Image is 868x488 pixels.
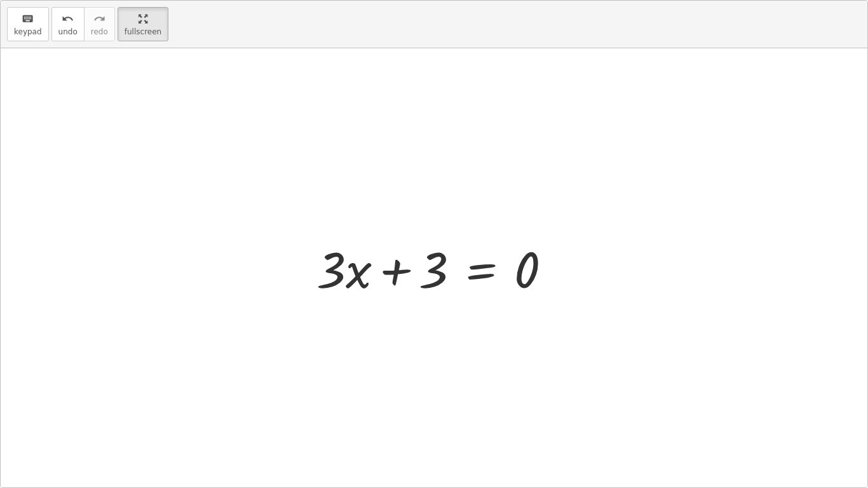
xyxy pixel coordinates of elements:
[93,11,105,27] i: redo
[125,27,161,36] span: fullscreen
[22,11,34,27] i: keyboard
[91,27,108,36] span: redo
[58,27,78,36] span: undo
[118,7,168,41] button: fullscreen
[62,11,74,27] i: undo
[7,7,49,41] button: keyboardkeypad
[51,7,85,41] button: undoundo
[14,27,42,36] span: keypad
[84,7,115,41] button: redoredo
